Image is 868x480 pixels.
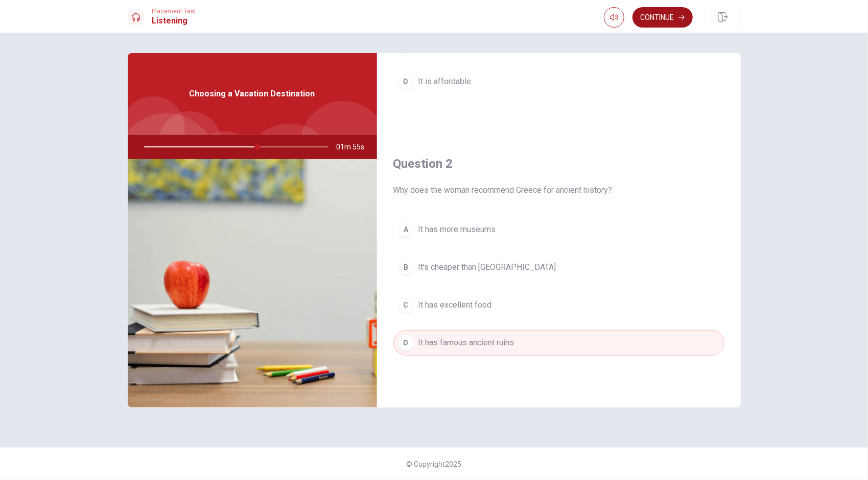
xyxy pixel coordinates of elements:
div: A [398,221,414,238]
h1: Listening [152,15,197,27]
span: It is affordable [418,75,472,88]
button: Continue [632,7,693,28]
span: Placement Test [152,8,197,15]
span: Choosing a Vacation Destination [190,88,315,100]
div: D [398,335,414,351]
span: It has excellent food [418,299,492,311]
button: CIt has excellent food [393,292,724,318]
span: It has famous ancient ruins [418,337,514,349]
div: D [398,73,414,90]
h4: Question 2 [393,156,724,172]
div: C [398,297,414,313]
button: BIt’s cheaper than [GEOGRAPHIC_DATA] [393,255,724,280]
button: DIt is affordable [393,69,724,94]
img: Choosing a Vacation Destination [128,159,377,408]
span: Why does the woman recommend Greece for ancient history? [393,184,724,196]
button: AIt has more museums [393,217,724,242]
div: B [398,259,414,275]
span: It’s cheaper than [GEOGRAPHIC_DATA] [418,261,556,273]
span: © Copyright 2025 [407,460,462,468]
span: It has more museums [418,223,496,236]
span: 01m 55s [337,135,373,159]
button: DIt has famous ancient ruins [393,330,724,356]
